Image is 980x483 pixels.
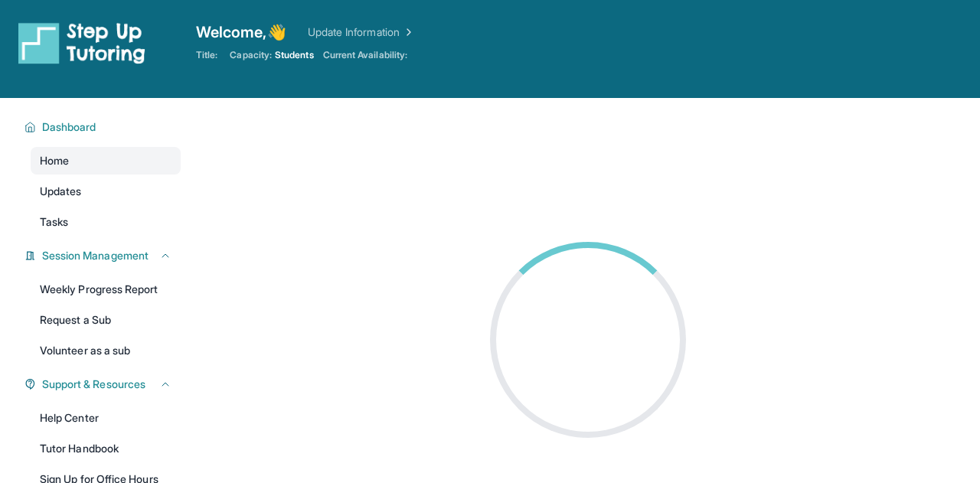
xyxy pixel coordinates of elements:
[42,119,96,135] span: Dashboard
[40,214,68,230] span: Tasks
[323,49,407,61] span: Current Availability:
[31,178,181,205] a: Updates
[230,49,272,61] span: Capacity:
[31,208,181,236] a: Tasks
[31,147,181,175] a: Home
[36,377,171,392] button: Support & Resources
[40,153,69,168] span: Home
[400,24,415,40] img: Chevron Right
[40,184,82,199] span: Updates
[275,49,314,61] span: Students
[196,49,217,61] span: Title:
[31,306,181,334] a: Request a Sub
[36,248,171,263] button: Session Management
[308,24,415,40] a: Update Information
[31,276,181,303] a: Weekly Progress Report
[31,435,181,462] a: Tutor Handbook
[31,337,181,364] a: Volunteer as a sub
[18,21,145,64] img: logo
[42,248,149,263] span: Session Management
[36,119,171,135] button: Dashboard
[42,377,145,392] span: Support & Resources
[196,21,286,43] span: Welcome, 👋
[31,404,181,432] a: Help Center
